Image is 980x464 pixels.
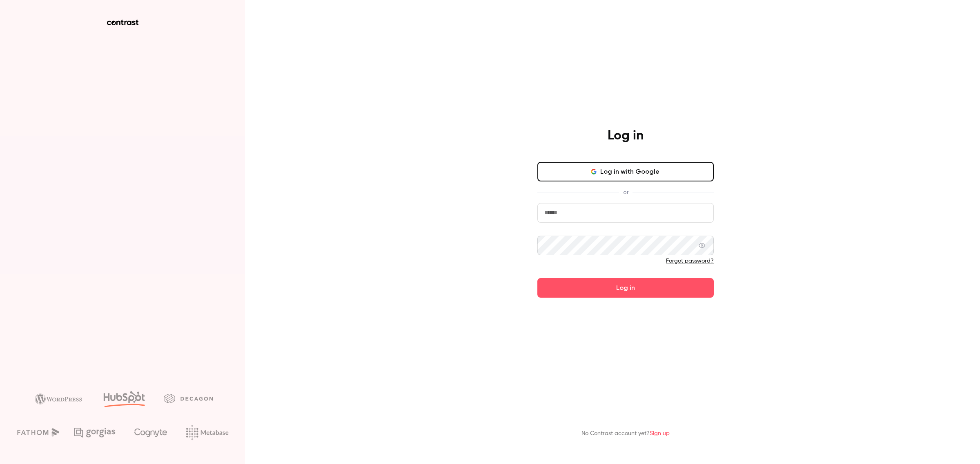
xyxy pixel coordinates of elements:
a: Forgot password? [666,258,714,264]
span: or [619,188,633,197]
button: Log in [537,278,714,298]
img: decagon [164,394,213,403]
h4: Log in [608,128,644,144]
a: Sign up [650,431,670,436]
button: Log in with Google [537,162,714,181]
p: No Contrast account yet? [581,429,670,438]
